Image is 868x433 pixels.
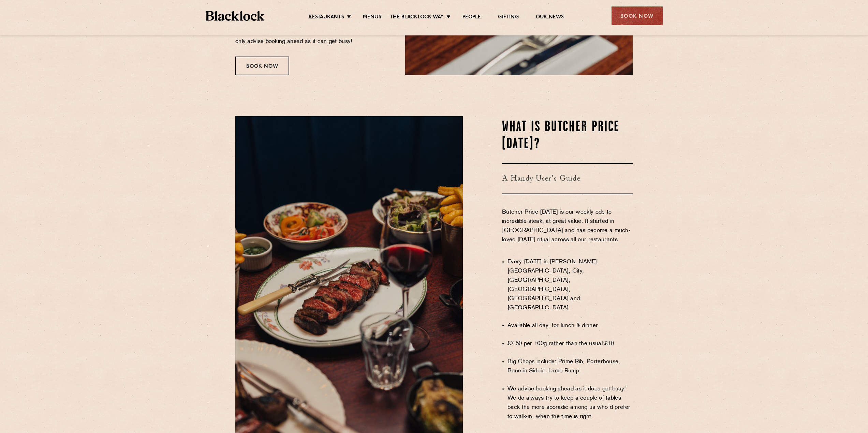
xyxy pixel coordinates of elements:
li: £7.50 per 100g rather than the usual £10 [507,339,633,349]
a: People [462,14,481,21]
h2: WHAT IS BUTCHER PRICE [DATE]? [502,119,633,153]
h3: A Handy User's Guide [502,163,633,194]
a: Restaurants [309,14,344,21]
div: Book Now [612,6,663,25]
a: The Blacklock Way [390,14,444,21]
a: Menus [363,14,381,21]
img: BL_Textured_Logo-footer-cropped.svg [206,11,265,21]
div: Book Now [235,57,289,75]
a: Gifting [498,14,518,21]
li: Available all day, for lunch & dinner [507,321,633,330]
li: Every [DATE] in [PERSON_NAME][GEOGRAPHIC_DATA], City, [GEOGRAPHIC_DATA], [GEOGRAPHIC_DATA], [GEOG... [507,258,633,313]
li: Big Chops include: Prime Rib, Porterhouse, Bone-in Sirloin, Lamb Rump [507,357,633,376]
a: Our News [536,14,564,21]
p: Butcher Price [DATE] is our weekly ode to incredible steak, at great value. It started in [GEOGRA... [502,208,633,254]
li: We advise booking ahead as it does get busy! We do always try to keep a couple of tables back the... [507,385,633,421]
